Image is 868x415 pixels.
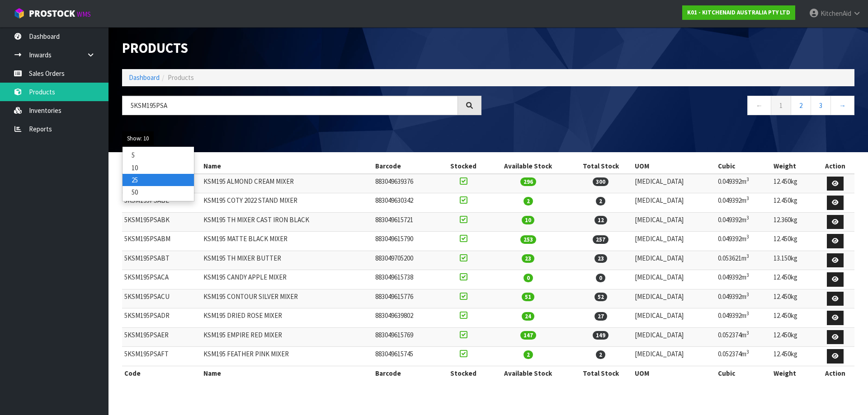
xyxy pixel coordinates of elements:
[632,159,716,173] th: UOM
[593,177,609,186] span: 300
[816,159,854,173] th: Action
[201,308,373,328] td: KSM195 DRIED ROSE MIXER
[439,366,487,380] th: Stocked
[524,274,533,282] span: 0
[122,193,201,213] td: 5KSM195PSABE
[122,232,201,251] td: 5KSM195PSABM
[520,177,536,186] span: 296
[569,159,632,173] th: Total Stock
[122,41,481,56] h1: Products
[746,272,749,278] sup: 3
[373,327,439,347] td: 883049615769
[771,366,816,380] th: Weight
[522,254,534,263] span: 23
[811,96,831,115] a: 3
[771,251,816,270] td: 13.150kg
[122,308,201,328] td: 5KSM195PSADR
[373,159,439,173] th: Barcode
[746,195,749,201] sup: 3
[716,193,771,213] td: 0.049392m
[29,8,75,19] span: ProStock
[201,366,373,380] th: Name
[771,159,816,173] th: Weight
[77,10,91,19] small: WMS
[495,96,854,118] nav: Page navigation
[747,96,771,115] a: ←
[373,212,439,232] td: 883049615721
[487,366,569,380] th: Available Stock
[771,174,816,193] td: 12.450kg
[632,347,716,366] td: [MEDICAL_DATA]
[816,366,854,380] th: Action
[122,212,201,232] td: 5KSM195PSABK
[632,270,716,289] td: [MEDICAL_DATA]
[201,289,373,308] td: KSM195 CONTOUR SILVER MIXER
[373,270,439,289] td: 883049615738
[596,197,605,205] span: 2
[522,293,534,301] span: 51
[746,253,749,259] sup: 3
[122,251,201,270] td: 5KSM195PSABT
[716,327,771,347] td: 0.052374m
[439,159,487,173] th: Stocked
[632,289,716,308] td: [MEDICAL_DATA]
[524,197,533,205] span: 2
[122,289,201,308] td: 5KSM195PSACU
[122,366,201,380] th: Code
[522,216,534,224] span: 10
[129,73,160,82] a: Dashboard
[716,270,771,289] td: 0.049392m
[771,289,816,308] td: 12.450kg
[746,330,749,336] sup: 3
[201,193,373,213] td: KSM195 COTY 2022 STAND MIXER
[716,212,771,232] td: 0.049392m
[373,347,439,366] td: 883049615745
[716,251,771,270] td: 0.053621m
[569,366,632,380] th: Total Stock
[520,235,536,244] span: 253
[632,212,716,232] td: [MEDICAL_DATA]
[373,251,439,270] td: 883049705200
[632,251,716,270] td: [MEDICAL_DATA]
[716,308,771,328] td: 0.049392m
[830,96,854,115] a: →
[201,232,373,251] td: KSM195 MATTE BLACK MIXER
[791,96,811,115] a: 2
[201,251,373,270] td: KSM195 TH MIXER BUTTER
[771,193,816,213] td: 12.450kg
[632,366,716,380] th: UOM
[522,312,534,321] span: 24
[632,308,716,328] td: [MEDICAL_DATA]
[201,212,373,232] td: KSM195 TH MIXER CAST IRON BLACK
[594,254,607,263] span: 23
[520,331,536,340] span: 147
[632,174,716,193] td: [MEDICAL_DATA]
[201,270,373,289] td: KSM195 CANDY APPLE MIXER
[373,232,439,251] td: 883049615790
[771,347,816,366] td: 12.450kg
[594,293,607,301] span: 52
[373,193,439,213] td: 883049630342
[771,96,791,115] a: 1
[771,308,816,328] td: 12.450kg
[524,350,533,359] span: 2
[632,193,716,213] td: [MEDICAL_DATA]
[771,212,816,232] td: 12.360kg
[123,174,194,186] a: 25
[746,291,749,298] sup: 3
[122,96,458,115] input: Search products
[596,274,605,282] span: 0
[373,289,439,308] td: 883049615776
[746,349,749,355] sup: 3
[771,270,816,289] td: 12.450kg
[373,174,439,193] td: 883049639376
[122,327,201,347] td: 5KSM195PSAER
[771,232,816,251] td: 12.450kg
[593,331,609,340] span: 149
[687,9,790,16] strong: K01 - KITCHENAID AUSTRALIA PTY LTD
[716,174,771,193] td: 0.049392m
[594,312,607,321] span: 27
[201,159,373,173] th: Name
[716,366,771,380] th: Cubic
[487,159,569,173] th: Available Stock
